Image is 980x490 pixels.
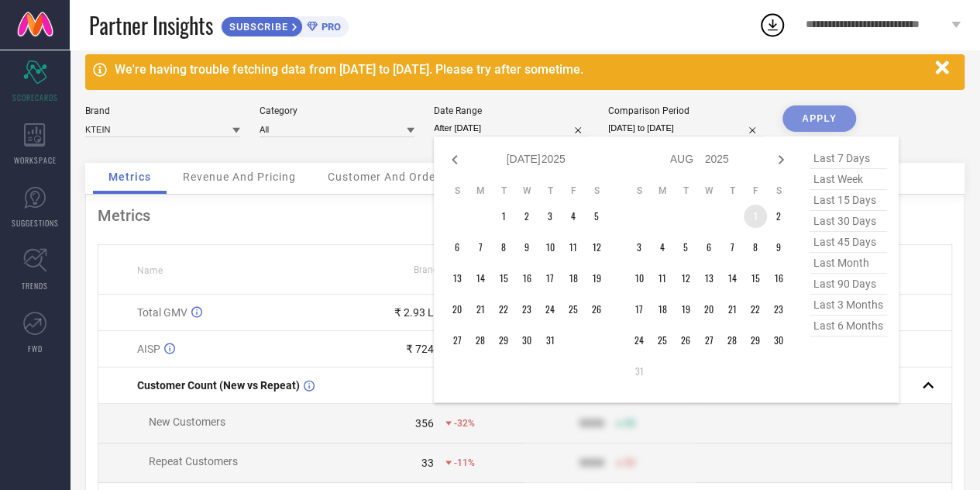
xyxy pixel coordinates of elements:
[137,265,163,276] span: Name
[149,455,238,468] span: Repeat Customers
[85,105,240,116] div: Brand
[697,298,720,321] td: Wed Aug 20 2025
[12,91,58,103] span: SCORECARDS
[674,236,697,259] td: Tue Aug 05 2025
[469,236,492,259] td: Mon Jul 07 2025
[89,9,213,41] span: Partner Insights
[628,185,651,197] th: Sunday
[810,316,887,336] span: last 6 months
[608,120,763,136] input: Select comparison period
[454,418,475,429] span: -32%
[744,205,767,228] td: Fri Aug 01 2025
[434,120,589,136] input: Select date range
[651,298,674,321] td: Mon Aug 18 2025
[108,171,151,183] span: Metrics
[767,329,790,352] td: Sat Aug 30 2025
[674,329,697,352] td: Tue Aug 26 2025
[318,21,341,33] span: PRO
[538,205,562,228] td: Thu Jul 03 2025
[445,329,469,352] td: Sun Jul 27 2025
[469,267,492,290] td: Mon Jul 14 2025
[585,205,608,228] td: Sat Jul 05 2025
[744,298,767,321] td: Fri Aug 22 2025
[674,298,697,321] td: Tue Aug 19 2025
[810,274,887,295] span: last 90 days
[651,267,674,290] td: Mon Aug 11 2025
[492,205,515,228] td: Tue Jul 01 2025
[651,185,674,197] th: Monday
[772,150,790,169] div: Next month
[492,298,515,321] td: Tue Jul 22 2025
[260,105,414,116] div: Category
[697,236,720,259] td: Wed Aug 06 2025
[674,185,697,197] th: Tuesday
[12,217,59,229] span: SUGGESTIONS
[492,329,515,352] td: Tue Jul 29 2025
[469,298,492,321] td: Mon Jul 21 2025
[183,171,296,183] span: Revenue And Pricing
[414,264,465,275] span: Brand Value
[624,457,635,468] span: 50
[744,267,767,290] td: Fri Aug 15 2025
[538,267,562,290] td: Thu Jul 17 2025
[744,185,767,197] th: Friday
[515,267,538,290] td: Wed Jul 16 2025
[22,280,48,292] span: TRENDS
[810,169,887,190] span: last week
[628,267,651,290] td: Sun Aug 10 2025
[651,329,674,352] td: Mon Aug 25 2025
[810,190,887,211] span: last 15 days
[674,267,697,290] td: Tue Aug 12 2025
[585,267,608,290] td: Sat Jul 19 2025
[744,236,767,259] td: Fri Aug 08 2025
[562,267,585,290] td: Fri Jul 18 2025
[421,457,434,469] div: 33
[445,185,469,197] th: Sunday
[697,185,720,197] th: Wednesday
[744,329,767,352] td: Fri Aug 29 2025
[222,21,292,33] span: SUBSCRIBE
[28,343,43,354] span: FWD
[697,267,720,290] td: Wed Aug 13 2025
[810,148,887,169] span: last 7 days
[720,298,744,321] td: Thu Aug 21 2025
[628,298,651,321] td: Sun Aug 17 2025
[98,206,952,225] div: Metrics
[585,298,608,321] td: Sat Jul 26 2025
[221,12,349,37] a: SUBSCRIBEPRO
[579,417,604,430] div: 9999
[415,417,434,430] div: 356
[767,267,790,290] td: Sat Aug 16 2025
[628,360,651,383] td: Sun Aug 31 2025
[585,236,608,259] td: Sat Jul 12 2025
[137,306,187,319] span: Total GMV
[445,267,469,290] td: Sun Jul 13 2025
[810,295,887,316] span: last 3 months
[492,185,515,197] th: Tuesday
[538,185,562,197] th: Thursday
[115,62,927,77] div: We're having trouble fetching data from [DATE] to [DATE]. Please try after sometime.
[562,185,585,197] th: Friday
[445,298,469,321] td: Sun Jul 20 2025
[137,379,300,392] span: Customer Count (New vs Repeat)
[810,211,887,232] span: last 30 days
[810,253,887,274] span: last month
[394,306,434,319] div: ₹ 2.93 L
[562,298,585,321] td: Fri Jul 25 2025
[445,236,469,259] td: Sun Jul 06 2025
[651,236,674,259] td: Mon Aug 04 2025
[810,232,887,253] span: last 45 days
[434,105,589,116] div: Date Range
[579,457,604,469] div: 9999
[767,185,790,197] th: Saturday
[720,236,744,259] td: Thu Aug 07 2025
[515,298,538,321] td: Wed Jul 23 2025
[720,329,744,352] td: Thu Aug 28 2025
[14,154,57,166] span: WORKSPACE
[538,298,562,321] td: Thu Jul 24 2025
[628,236,651,259] td: Sun Aug 03 2025
[469,329,492,352] td: Mon Jul 28 2025
[608,105,763,116] div: Comparison Period
[445,150,464,169] div: Previous month
[469,185,492,197] th: Monday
